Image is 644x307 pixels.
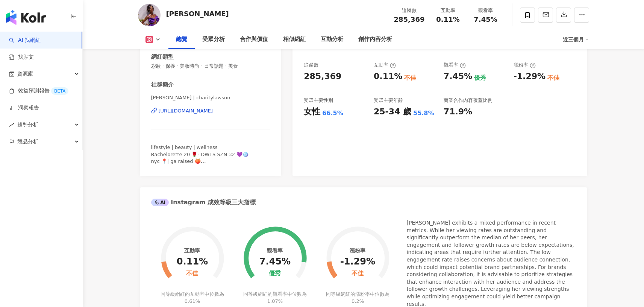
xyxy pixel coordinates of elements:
a: 洞察報告 [9,104,39,112]
div: 合作與價值 [240,35,268,44]
div: 觀看率 [444,62,466,68]
span: 285,369 [394,15,425,23]
div: 同等級網紅的互動率中位數為 [159,291,225,304]
div: 71.9% [444,106,472,118]
span: 資源庫 [17,65,33,82]
span: 1.07% [267,298,283,304]
span: lifestyle | beauty | wellness Bachelorette 20 🌹- DWTS SZN 32 💜🪩 nyc 📍| ga raised 🍑 💌: [EMAIL_ADDR... [151,144,249,171]
div: 不佳 [186,270,198,277]
span: 0.11% [436,16,459,23]
div: 0.11% [177,257,208,267]
a: 找貼文 [9,53,34,61]
div: 漲粉率 [514,62,536,68]
div: 66.5% [322,109,343,117]
div: 追蹤數 [394,7,425,14]
div: [PERSON_NAME] [166,9,229,18]
span: 趨勢分析 [17,116,38,133]
div: 7.45% [444,71,472,82]
span: 0.2% [352,298,364,304]
span: 競品分析 [17,133,38,150]
div: 25-34 歲 [374,106,411,118]
div: 優秀 [269,270,281,277]
div: 女性 [304,106,320,118]
div: 7.45% [259,257,291,267]
div: 不佳 [547,74,559,82]
a: searchAI 找網紅 [9,36,41,44]
div: 同等級網紅的漲粉率中位數為 [325,291,391,304]
div: 商業合作內容覆蓋比例 [444,97,492,104]
div: 社群簡介 [151,81,174,89]
div: 總覽 [176,35,187,44]
div: 網紅類型 [151,53,174,61]
div: 受眾主要年齡 [374,97,403,104]
div: 受眾主要性別 [304,97,333,104]
div: 55.8% [413,109,434,117]
span: 彩妝 · 保養 · 美妝時尚 · 日常話題 · 美食 [151,63,270,70]
span: 0.61% [185,298,200,304]
img: logo [6,10,46,25]
a: 效益預測報告BETA [9,87,68,95]
div: 互動率 [374,62,396,68]
div: 互動分析 [321,35,343,44]
div: 互動率 [184,248,200,254]
div: 創作內容分析 [358,35,392,44]
span: 7.45% [474,16,497,23]
div: [URL][DOMAIN_NAME] [159,108,213,114]
div: 不佳 [404,74,416,82]
span: [PERSON_NAME] | charitylawson [151,94,270,101]
div: 互動率 [434,7,462,14]
div: 相似網紅 [283,35,306,44]
div: 近三個月 [563,33,589,46]
div: 同等級網紅的觀看率中位數為 [242,291,308,304]
div: AI [151,199,169,206]
img: KOL Avatar [138,4,161,26]
span: rise [9,122,14,128]
div: -1.29% [514,71,546,82]
div: 漲粉率 [350,248,365,254]
div: 0.11% [374,71,402,82]
div: 觀看率 [471,7,500,14]
div: 不佳 [352,270,364,277]
div: 受眾分析 [202,35,225,44]
div: 追蹤數 [304,62,318,68]
a: [URL][DOMAIN_NAME] [151,108,270,114]
div: -1.29% [340,257,375,267]
div: 285,369 [304,71,341,82]
div: Instagram 成效等級三大指標 [151,198,256,207]
div: 優秀 [474,74,486,82]
div: 觀看率 [267,248,283,254]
